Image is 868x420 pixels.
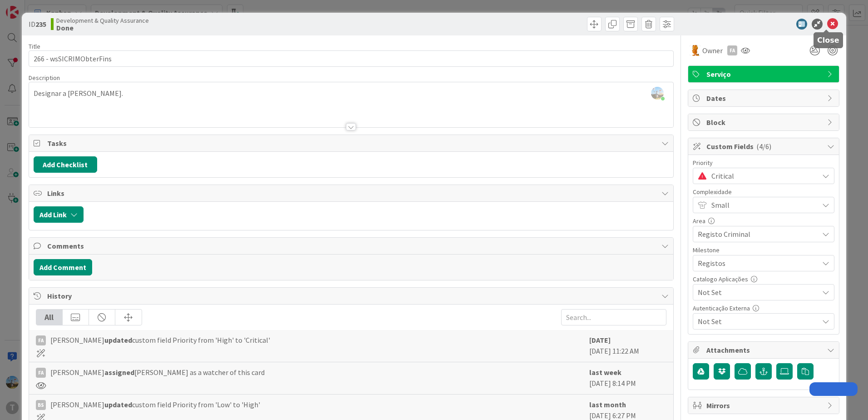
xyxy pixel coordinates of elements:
b: updated [104,335,132,345]
span: History [47,290,657,301]
div: Complexidade [693,189,834,195]
span: Dates [706,93,823,104]
button: Add Comment [34,259,92,275]
b: last week [589,368,621,377]
span: Mirrors [706,400,823,411]
span: Not Set [698,286,814,299]
button: Add Checklist [34,156,97,173]
b: updated [104,400,132,409]
span: Registo Criminal [698,228,814,240]
span: Registos [698,257,814,270]
b: assigned [104,368,134,377]
span: Comments [47,240,657,251]
label: Title [29,42,40,50]
div: All [36,310,63,325]
h5: Close [817,36,839,45]
span: [PERSON_NAME] custom field Priority from 'Low' to 'High' [50,399,260,410]
b: Done [56,24,149,31]
span: [PERSON_NAME] custom field Priority from 'High' to 'Critical' [50,335,270,345]
span: Custom Fields [706,141,823,152]
img: rbRSAc01DXEKpQIPCc1LpL06ElWUjD6K.png [651,87,664,100]
div: Catalogo Aplicações [693,276,834,282]
div: FA [36,335,46,345]
div: [DATE] 8:14 PM [589,367,666,390]
div: Area [693,218,834,224]
div: [DATE] 11:22 AM [589,335,666,357]
span: ID [29,19,46,30]
span: Owner [702,45,723,56]
input: type card name here... [29,50,674,67]
span: Critical [711,170,814,182]
div: Milestone [693,247,834,253]
div: Autenticação Externa [693,305,834,311]
span: Not Set [698,315,814,328]
span: Tasks [47,138,657,149]
div: FA [36,368,46,378]
span: Development & Quality Assurance [56,17,149,24]
span: Small [711,199,814,211]
button: Add Link [34,206,84,223]
span: Description [29,74,60,82]
span: Serviço [706,69,823,80]
b: last month [589,400,626,409]
div: FA [727,45,737,55]
p: Designar a [PERSON_NAME]. [34,88,669,99]
b: 235 [35,20,46,29]
span: Links [47,188,657,199]
b: [DATE] [589,335,611,345]
span: [PERSON_NAME] [PERSON_NAME] as a watcher of this card [50,367,265,378]
span: Block [706,117,823,128]
div: BS [36,400,46,410]
span: ( 4/6 ) [756,142,771,151]
img: RL [690,45,700,56]
div: Priority [693,160,834,166]
span: Attachments [706,345,823,355]
input: Search... [561,309,666,325]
